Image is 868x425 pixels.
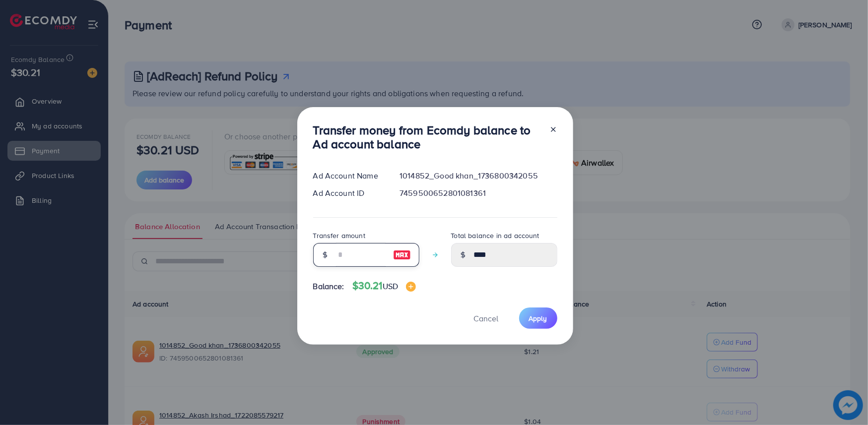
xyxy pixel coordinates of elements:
[392,187,565,199] div: 7459500652801081361
[305,187,392,199] div: Ad Account ID
[383,281,398,292] span: USD
[313,231,365,241] label: Transfer amount
[474,313,499,324] span: Cancel
[406,282,416,292] img: image
[313,281,344,292] span: Balance:
[305,170,392,182] div: Ad Account Name
[519,307,557,329] button: Apply
[352,280,416,292] h4: $30.21
[313,123,541,152] h3: Transfer money from Ecomdy balance to Ad account balance
[451,231,539,241] label: Total balance in ad account
[393,249,411,261] img: image
[462,307,511,329] button: Cancel
[529,313,547,323] span: Apply
[392,170,565,182] div: 1014852_Good khan_1736800342055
